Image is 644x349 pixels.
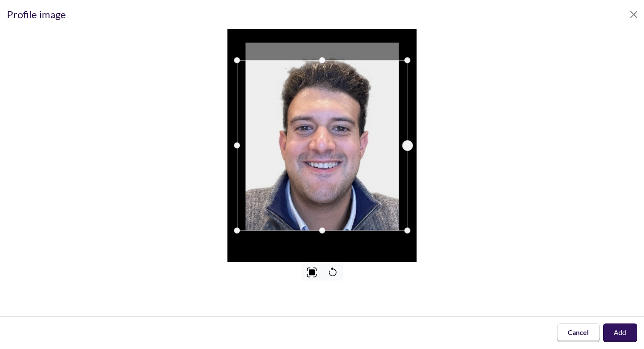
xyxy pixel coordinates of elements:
button: Close [627,8,641,21]
img: Center image [307,267,317,277]
div: Profile image [7,7,66,22]
button: Add [603,323,637,342]
svg: Reset image [328,267,338,277]
button: Cancel [557,323,600,342]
